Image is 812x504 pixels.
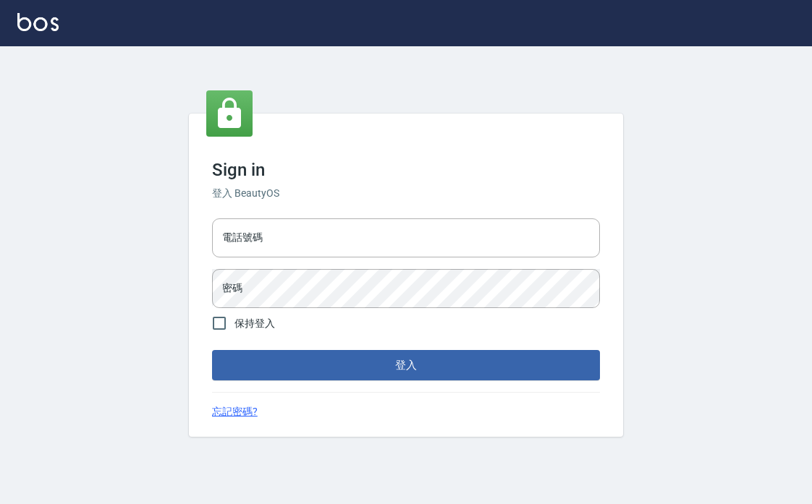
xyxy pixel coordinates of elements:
[212,186,600,201] h6: 登入 BeautyOS
[234,316,275,331] span: 保持登入
[212,350,600,380] button: 登入
[17,13,59,31] img: Logo
[212,160,600,180] h3: Sign in
[212,404,258,419] a: 忘記密碼?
